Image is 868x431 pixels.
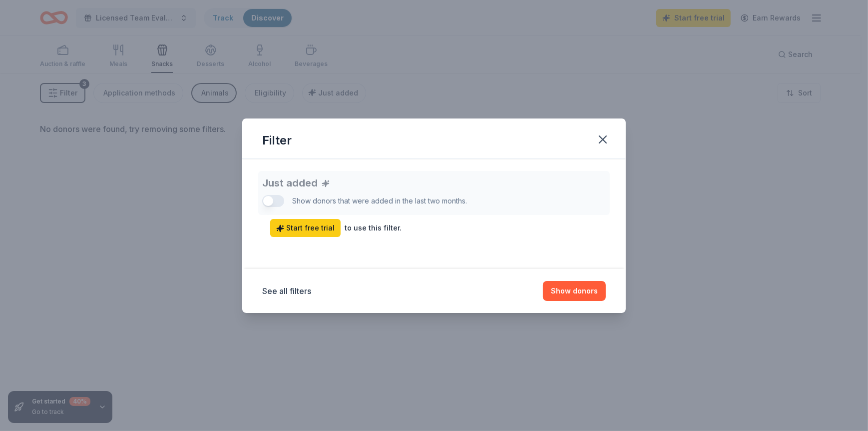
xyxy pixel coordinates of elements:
[262,285,311,297] button: See all filters
[276,222,335,234] span: Start free trial
[345,222,402,234] div: to use this filter.
[262,132,292,148] div: Filter
[543,281,606,301] button: Show donors
[270,219,341,237] a: Start free trial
